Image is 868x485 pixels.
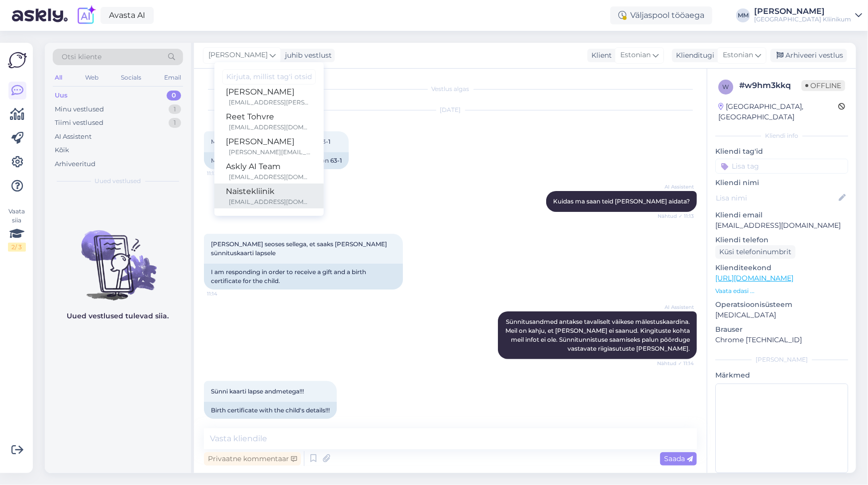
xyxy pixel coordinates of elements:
[55,132,92,142] div: AI Assistent
[715,159,848,174] input: Lisa tag
[754,7,851,15] div: [PERSON_NAME]
[723,50,753,61] span: Estonian
[226,86,312,98] div: [PERSON_NAME]
[214,134,324,159] a: [PERSON_NAME][PERSON_NAME][EMAIL_ADDRESS][DOMAIN_NAME]
[553,197,690,205] span: Kuidas ma saan teid [PERSON_NAME] aidata?
[715,274,793,283] a: [URL][DOMAIN_NAME]
[55,104,104,114] div: Minu vestlused
[587,50,612,61] div: Klient
[505,318,691,352] span: Sünnitusandmed antakse tavaliselt väikese mälestuskaardina. Meil on kahju, et [PERSON_NAME] ei sa...
[715,355,848,364] div: [PERSON_NAME]
[100,7,154,24] a: Avasta AI
[610,6,712,24] div: Väljaspool tööaega
[715,178,848,188] p: Kliendi nimi
[167,91,181,100] div: 0
[715,220,848,231] p: [EMAIL_ADDRESS][DOMAIN_NAME]
[76,5,96,26] img: explore-ai
[204,105,697,114] div: [DATE]
[664,454,693,463] span: Saada
[62,52,101,62] span: Otsi kliente
[214,84,324,109] a: [PERSON_NAME][EMAIL_ADDRESS][PERSON_NAME][DOMAIN_NAME]
[657,303,694,311] span: AI Assistent
[715,370,848,381] p: Märkmed
[55,118,103,128] div: Tiimi vestlused
[211,240,388,257] span: [PERSON_NAME] seoses sellega, et saaks [PERSON_NAME] sünnituskaarti lapsele
[211,388,304,395] span: Sünni kaarti lapse andmetega!!!
[229,197,312,206] div: [EMAIL_ADDRESS][DOMAIN_NAME]
[229,148,312,157] div: [PERSON_NAME][EMAIL_ADDRESS][DOMAIN_NAME]
[204,152,349,169] div: My number 56257550 address is station 63-1
[53,71,64,84] div: All
[214,184,324,208] a: Naistekliinik[EMAIL_ADDRESS][DOMAIN_NAME]
[83,71,100,84] div: Web
[657,360,694,367] span: Nähtud ✓ 11:14
[715,263,848,273] p: Klienditeekond
[715,131,848,140] div: Kliendi info
[214,159,324,184] a: Askly AI Team[EMAIL_ADDRESS][DOMAIN_NAME]
[95,177,141,186] span: Uued vestlused
[229,173,312,182] div: [EMAIL_ADDRESS][DOMAIN_NAME]
[801,80,845,91] span: Offline
[715,324,848,335] p: Brauser
[8,243,26,252] div: 2 / 3
[8,51,27,70] img: Askly Logo
[715,235,848,245] p: Kliendi telefon
[715,335,848,345] p: Chrome [TECHNICAL_ID]
[754,7,862,23] a: [PERSON_NAME][GEOGRAPHIC_DATA] Kliinikum
[204,402,337,419] div: Birth certificate with the child's details!!!
[739,80,801,92] div: # w9hm3kkq
[214,109,324,134] a: Reet Tohvre[EMAIL_ADDRESS][DOMAIN_NAME]
[715,310,848,320] p: [MEDICAL_DATA]
[657,183,694,191] span: AI Assistent
[55,91,68,100] div: Uus
[229,123,312,132] div: [EMAIL_ADDRESS][DOMAIN_NAME]
[715,287,848,295] p: Vaata edasi ...
[222,69,316,85] input: Kirjuta, millist tag'i otsid
[715,146,848,157] p: Kliendi tag'id
[754,15,851,23] div: [GEOGRAPHIC_DATA] Kliinikum
[723,83,729,91] span: w
[281,50,332,61] div: juhib vestlust
[226,186,312,197] div: Naistekliinik
[672,50,714,61] div: Klienditugi
[229,98,312,107] div: [EMAIL_ADDRESS][PERSON_NAME][DOMAIN_NAME]
[207,290,244,297] span: 11:14
[169,118,181,128] div: 1
[771,49,847,62] div: Arhiveeri vestlus
[716,193,837,203] input: Lisa nimi
[226,136,312,148] div: [PERSON_NAME]
[208,50,268,61] span: [PERSON_NAME]
[162,71,183,84] div: Email
[736,8,750,22] div: MM
[226,161,312,173] div: Askly AI Team
[715,299,848,310] p: Operatsioonisüsteem
[211,138,330,145] span: Minu nr 56257550 aadress on jaama 63-1
[45,212,191,302] img: No chats
[204,452,301,466] div: Privaatne kommentaar
[55,159,96,169] div: Arhiveeritud
[204,85,697,94] div: Vestlus algas
[204,264,403,290] div: I am responding in order to receive a gift and a birth certificate for the child.
[620,50,651,61] span: Estonian
[8,207,26,252] div: Vaata siia
[169,104,181,114] div: 1
[55,145,69,155] div: Kõik
[718,101,838,122] div: [GEOGRAPHIC_DATA], [GEOGRAPHIC_DATA]
[226,111,312,123] div: Reet Tohvre
[67,311,169,321] p: Uued vestlused tulevad siia.
[715,210,848,220] p: Kliendi email
[715,245,795,259] div: Küsi telefoninumbrit
[119,71,143,84] div: Socials
[207,170,244,177] span: 11:13
[657,212,694,220] span: Nähtud ✓ 11:13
